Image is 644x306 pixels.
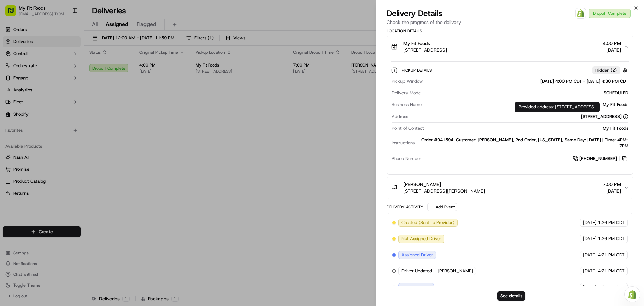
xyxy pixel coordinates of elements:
[63,97,108,104] span: API Documentation
[392,125,424,131] span: Point of Contact
[603,40,621,47] span: 4:00 PM
[425,78,628,84] div: [DATE] 4:00 PM CDT - [DATE] 4:30 PM CDT
[403,181,441,188] span: [PERSON_NAME]
[598,252,625,258] span: 4:21 PM CDT
[47,114,81,119] a: Powered byPylon
[595,67,617,73] span: Hidden ( 2 )
[387,8,442,19] span: Delivery Details
[417,137,628,149] div: Order #941594, Customer: [PERSON_NAME], 2nd Order, [US_STATE], Same Day: [DATE] | Time: 4PM-7PM
[402,68,433,73] span: Pickup Details
[573,155,628,162] a: [PHONE_NUMBER]
[583,268,597,274] span: [DATE]
[424,102,628,108] div: My Fit Foods
[387,19,633,26] p: Check the progress of the delivery
[392,156,421,162] span: Phone Number
[427,203,457,211] button: Add Event
[603,47,621,53] span: [DATE]
[583,220,597,226] span: [DATE]
[7,64,19,76] img: 1736555255976-a54dd68f-1ca7-489b-9aae-adbdc363a1c4
[583,284,597,290] span: [DATE]
[4,95,54,107] a: 📗Knowledge Base
[438,268,473,274] span: [PERSON_NAME]
[581,114,628,120] div: [STREET_ADDRESS]
[577,9,585,17] img: Shopify
[387,36,633,57] button: My Fit Foods[STREET_ADDRESS]4:00 PM[DATE]
[403,188,485,194] span: [STREET_ADDRESS][PERSON_NAME]
[17,43,121,50] input: Got a question? Start typing here...
[392,102,422,108] span: Business Name
[515,102,600,112] div: Provided address: [STREET_ADDRESS]
[401,284,431,290] span: Pickup Enroute
[387,177,633,199] button: [PERSON_NAME][STREET_ADDRESS][PERSON_NAME]7:00 PM[DATE]
[583,236,597,242] span: [DATE]
[7,98,12,103] div: 📗
[603,181,621,188] span: 7:00 PM
[497,291,525,301] button: See details
[598,236,625,242] span: 1:26 PM CDT
[13,97,51,104] span: Knowledge Base
[401,252,433,258] span: Assigned Driver
[392,140,415,146] span: Instructions
[387,204,423,210] div: Delivery Activity
[401,220,454,226] span: Created (Sent To Provider)
[114,66,122,74] button: Start new chat
[598,284,625,290] span: 4:21 PM CDT
[579,156,617,162] span: [PHONE_NUMBER]
[592,66,629,74] button: Hidden (2)
[423,90,628,96] div: SCHEDULED
[54,95,110,107] a: 💻API Documentation
[401,236,441,242] span: Not Assigned Driver
[598,268,625,274] span: 4:21 PM CDT
[7,7,20,20] img: Nash
[392,78,423,84] span: Pickup Window
[392,114,408,120] span: Address
[23,64,110,71] div: Start new chat
[583,252,597,258] span: [DATE]
[401,268,432,274] span: Driver Updated
[387,28,633,34] div: Location Details
[427,125,628,131] div: My Fit Foods
[23,71,85,76] div: We're available if you need us!
[7,27,122,38] p: Welcome 👋
[392,90,421,96] span: Delivery Mode
[403,47,447,53] span: [STREET_ADDRESS]
[603,188,621,194] span: [DATE]
[598,220,625,226] span: 1:26 PM CDT
[403,40,430,47] span: My Fit Foods
[67,114,81,119] span: Pylon
[387,57,633,174] div: My Fit Foods[STREET_ADDRESS]4:00 PM[DATE]
[575,8,586,19] a: Shopify
[57,98,62,103] div: 💻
